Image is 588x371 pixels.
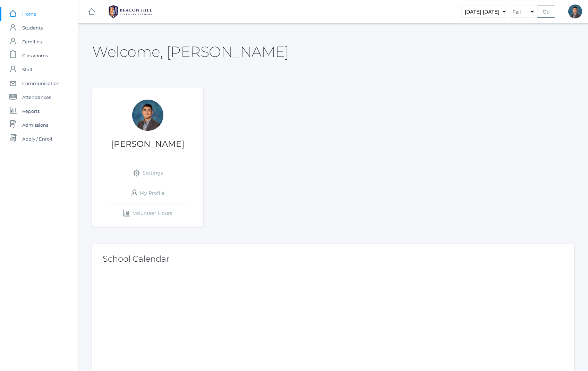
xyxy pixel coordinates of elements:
[537,6,555,18] input: Go
[104,3,156,20] img: BHCALogos-05-308ed15e86a5a0abce9b8dd61676a3503ac9727e845dece92d48e8588c001991.png
[92,44,289,60] h2: Welcome, [PERSON_NAME]
[22,90,51,104] span: Attendances
[132,100,163,131] div: Lucas Vieira
[22,104,40,118] span: Reports
[22,7,36,21] span: Home
[22,118,48,132] span: Admissions
[106,183,189,203] a: My Profile
[92,140,203,149] h1: [PERSON_NAME]
[106,203,189,223] a: Volunteer Hours
[22,35,42,49] span: Families
[568,5,582,18] div: Lucas Vieira
[22,76,60,90] span: Communication
[22,21,43,35] span: Students
[103,254,564,263] h2: School Calendar
[106,163,189,183] a: Settings
[22,62,32,76] span: Staff
[22,49,48,62] span: Classrooms
[22,132,52,146] span: Apply / Enroll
